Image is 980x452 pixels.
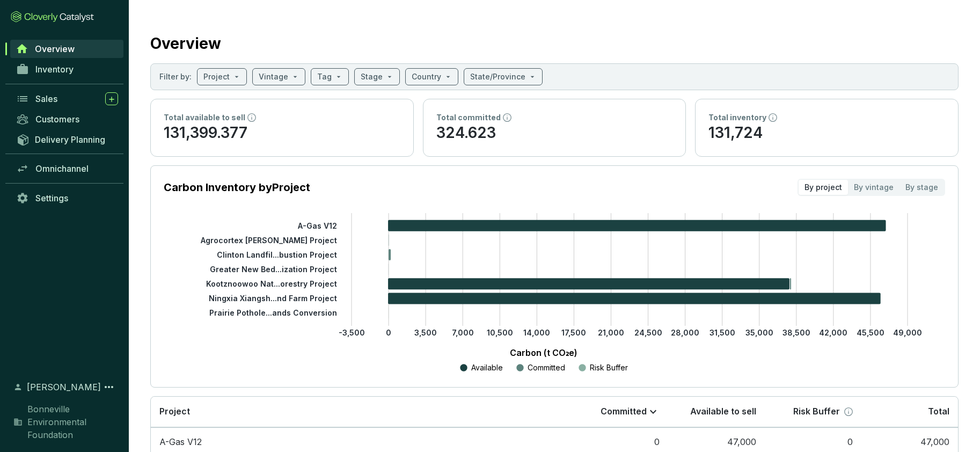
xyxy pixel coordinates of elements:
div: By project [799,180,848,195]
a: Inventory [11,60,123,78]
tspan: A-Gas V12 [297,221,337,230]
tspan: 0 [386,328,391,337]
span: Bonneville Environmental Foundation [27,403,118,441]
tspan: Agrocortex [PERSON_NAME] Project [200,235,337,244]
p: 131,399.377 [164,123,400,143]
tspan: 21,000 [598,328,624,337]
tspan: 24,500 [634,328,662,337]
span: Sales [35,93,57,104]
p: Total inventory [708,112,766,123]
p: Carbon (t CO₂e) [180,346,908,359]
span: Delivery Planning [35,134,105,145]
span: Omnichannel [35,163,89,174]
span: [PERSON_NAME] [27,381,101,393]
p: 324.623 [436,123,673,143]
span: Customers [35,114,79,125]
p: Carbon Inventory by Project [164,180,310,195]
tspan: -3,500 [339,328,365,337]
div: segmented control [798,179,945,196]
th: Available to sell [668,397,765,427]
tspan: Greater New Bed...ization Project [210,265,337,274]
span: Inventory [35,64,74,75]
tspan: 17,500 [561,328,586,337]
div: By stage [899,180,944,195]
p: Available [471,362,503,373]
p: Committed [528,362,565,373]
a: Delivery Planning [11,130,123,148]
tspan: 31,500 [710,328,735,337]
tspan: 28,000 [671,328,699,337]
tspan: 35,000 [745,328,773,337]
tspan: 7,000 [452,328,474,337]
div: By vintage [848,180,899,195]
p: Committed [601,406,647,418]
a: Omnichannel [11,159,123,178]
a: Sales [11,90,123,108]
p: Risk Buffer [590,362,628,373]
p: Total available to sell [164,112,245,123]
tspan: Ningxia Xiangsh...nd Farm Project [209,294,337,303]
tspan: 38,500 [782,328,810,337]
span: Overview [35,43,75,54]
tspan: 49,000 [893,328,922,337]
tspan: Prairie Pothole...ands Conversion [209,308,337,317]
tspan: 3,500 [414,328,437,337]
tspan: Clinton Landfil...bustion Project [217,250,337,259]
tspan: 42,000 [819,328,847,337]
span: Settings [35,193,68,203]
a: Overview [10,40,123,58]
p: Filter by: [159,71,192,82]
th: Total [861,397,958,427]
a: Settings [11,189,123,207]
p: Total committed [436,112,501,123]
tspan: 45,500 [857,328,884,337]
tspan: Kootznoowoo Nat...orestry Project [206,279,337,288]
tspan: 14,000 [523,328,550,337]
p: Risk Buffer [793,406,840,418]
th: Project [151,397,572,427]
p: 131,724 [708,123,945,143]
a: Customers [11,110,123,128]
tspan: 10,500 [487,328,513,337]
h2: Overview [150,32,221,55]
